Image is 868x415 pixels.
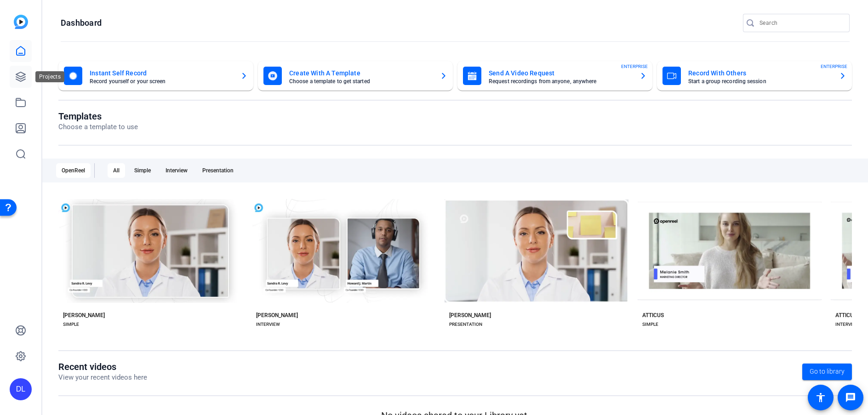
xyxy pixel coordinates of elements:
[688,68,832,79] mat-card-title: Record With Others
[657,61,852,91] button: Record With OthersStart a group recording sessionENTERPRISE
[449,312,491,319] div: [PERSON_NAME]
[688,79,832,84] mat-card-subtitle: Start a group recording session
[845,392,856,403] mat-icon: message
[642,321,658,328] div: SIMPLE
[58,361,147,372] h1: Recent videos
[108,163,125,178] div: All
[289,68,433,79] mat-card-title: Create With A Template
[489,68,632,79] mat-card-title: Send A Video Request
[90,79,233,84] mat-card-subtitle: Record yourself or your screen
[802,364,852,380] a: Go to library
[821,63,847,70] span: ENTERPRISE
[256,321,280,328] div: INTERVIEW
[56,163,91,178] div: OpenReel
[58,122,138,132] p: Choose a template to use
[63,321,79,328] div: SIMPLE
[14,15,28,29] img: blue-gradient.svg
[58,61,253,91] button: Instant Self RecordRecord yourself or your screen
[835,312,857,319] div: ATTICUS
[258,61,453,91] button: Create With A TemplateChoose a template to get started
[63,312,105,319] div: [PERSON_NAME]
[835,321,859,328] div: INTERVIEW
[457,61,652,91] button: Send A Video RequestRequest recordings from anyone, anywhereENTERPRISE
[621,63,648,70] span: ENTERPRISE
[759,17,842,28] input: Search
[35,71,64,82] div: Projects
[197,163,239,178] div: Presentation
[129,163,156,178] div: Simple
[90,68,233,79] mat-card-title: Instant Self Record
[61,17,102,28] h1: Dashboard
[10,378,32,400] div: DL
[58,372,147,383] p: View your recent videos here
[489,79,632,84] mat-card-subtitle: Request recordings from anyone, anywhere
[642,312,664,319] div: ATTICUS
[449,321,482,328] div: PRESENTATION
[58,111,138,122] h1: Templates
[160,163,193,178] div: Interview
[815,392,826,403] mat-icon: accessibility
[289,79,433,84] mat-card-subtitle: Choose a template to get started
[256,312,298,319] div: [PERSON_NAME]
[810,367,845,376] span: Go to library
